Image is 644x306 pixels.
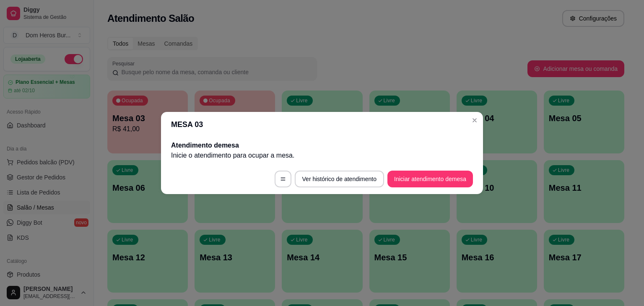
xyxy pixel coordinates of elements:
button: Close [468,114,481,127]
button: Ver histórico de atendimento [295,171,384,187]
header: MESA 03 [161,112,483,137]
h2: Atendimento de mesa [171,140,473,150]
button: Iniciar atendimento demesa [387,171,473,187]
p: Inicie o atendimento para ocupar a mesa . [171,150,473,161]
